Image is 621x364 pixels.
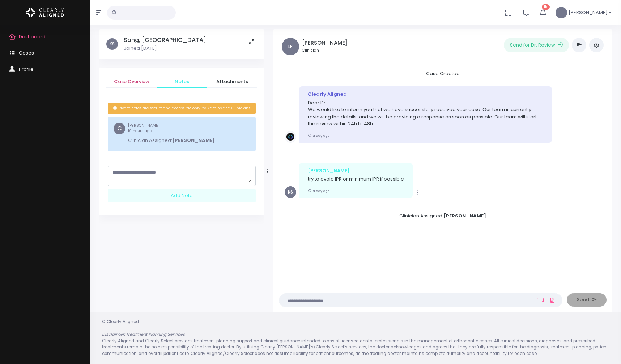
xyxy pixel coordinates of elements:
[128,137,215,144] p: Clinician Assigned:
[108,103,256,114] div: Private notes are secure and accessible only by Admins and Clinicians
[417,68,468,79] span: Case Created
[102,331,185,337] em: Disclaimer: Treatment Planning Services
[536,297,545,303] a: Add Loom Video
[124,45,206,52] p: Joined [DATE]
[26,5,64,20] img: Logo Horizontal
[114,123,125,134] span: C
[542,4,550,10] span: 15
[282,38,299,55] span: LP
[308,91,543,98] div: Clearly Aligned
[308,167,404,174] div: [PERSON_NAME]
[19,49,34,56] span: Cases
[279,70,607,279] div: scrollable content
[99,29,264,224] div: scrollable content
[548,294,557,307] a: Add Files
[106,38,118,50] span: KS
[308,175,404,183] p: try to avoid IPR or minimum IPR if possible
[108,189,256,202] div: Add Note
[128,123,215,134] small: [PERSON_NAME]
[569,9,608,16] span: [PERSON_NAME]
[112,78,151,85] span: Case Overview
[308,188,329,193] small: a day ago
[285,186,296,198] span: KS
[504,38,569,52] button: Send for Dr. Review
[19,33,46,40] span: Dashboard
[19,66,34,73] span: Profile
[556,7,567,18] span: L
[443,212,486,219] b: [PERSON_NAME]
[172,137,215,144] b: [PERSON_NAME]
[308,133,329,138] small: a day ago
[162,78,201,85] span: Notes
[95,319,617,357] div: © Clearly Aligned Clearly Aligned and Clearly Select provides treatment planning support and clin...
[308,99,543,127] p: Dear Dr. We would like to inform you that we have successfully received your case. Our team is cu...
[128,128,152,134] span: 19 hours ago
[124,36,206,44] h5: Sang, [GEOGRAPHIC_DATA]
[391,210,495,221] span: Clinician Assigned:
[302,48,348,53] small: Clinician
[213,78,251,85] span: Attachments
[302,40,348,46] h5: [PERSON_NAME]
